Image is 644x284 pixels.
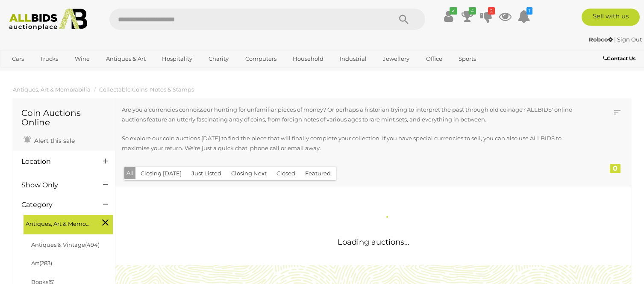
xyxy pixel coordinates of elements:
[338,237,409,247] span: Loading auctions...
[582,9,640,26] a: Sell with us
[453,52,482,66] a: Sports
[21,108,106,127] h1: Coin Auctions Online
[614,36,616,43] span: |
[450,7,457,15] i: ✔
[382,9,425,30] button: Search
[100,52,151,66] a: Antiques & Art
[13,86,91,93] a: Antiques, Art & Memorabilia
[421,52,448,66] a: Office
[122,133,576,154] p: So explore our coin auctions [DATE] to find the piece that will finally complete your collection....
[461,9,474,24] a: 4
[226,167,272,180] button: Closing Next
[26,217,90,229] span: Antiques, Art & Memorabilia
[469,7,476,15] i: 4
[32,137,75,145] span: Alert this sale
[6,52,29,66] a: Cars
[287,52,329,66] a: Household
[122,105,576,125] p: Are you a currencies connoisseur hunting for unfamiliar pieces of money? Or perhaps a historian t...
[589,36,613,43] strong: Robco
[5,9,92,30] img: Allbids.com.au
[480,9,493,24] a: 2
[31,241,100,248] a: Antiques & Vintage(494)
[21,201,90,209] h4: Category
[21,158,90,166] h4: Location
[21,133,77,146] a: Alert this sale
[31,260,52,266] a: Art(283)
[610,164,620,173] div: 0
[603,54,638,63] a: Contact Us
[488,7,495,15] i: 2
[334,52,372,66] a: Industrial
[35,52,64,66] a: Trucks
[156,52,198,66] a: Hospitality
[377,52,415,66] a: Jewellery
[6,66,78,80] a: [GEOGRAPHIC_DATA]
[603,55,635,62] b: Contact Us
[69,52,95,66] a: Wine
[135,167,187,180] button: Closing [DATE]
[518,9,530,24] a: 1
[124,167,136,179] button: All
[39,260,52,266] span: (283)
[203,52,234,66] a: Charity
[526,7,532,15] i: 1
[271,167,300,180] button: Closed
[186,167,226,180] button: Just Listed
[85,241,100,248] span: (494)
[300,167,336,180] button: Featured
[617,36,642,43] a: Sign Out
[21,181,90,189] h4: Show Only
[589,36,614,43] a: Robco
[99,86,194,93] a: Collectable Coins, Notes & Stamps
[442,9,455,24] a: ✔
[240,52,282,66] a: Computers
